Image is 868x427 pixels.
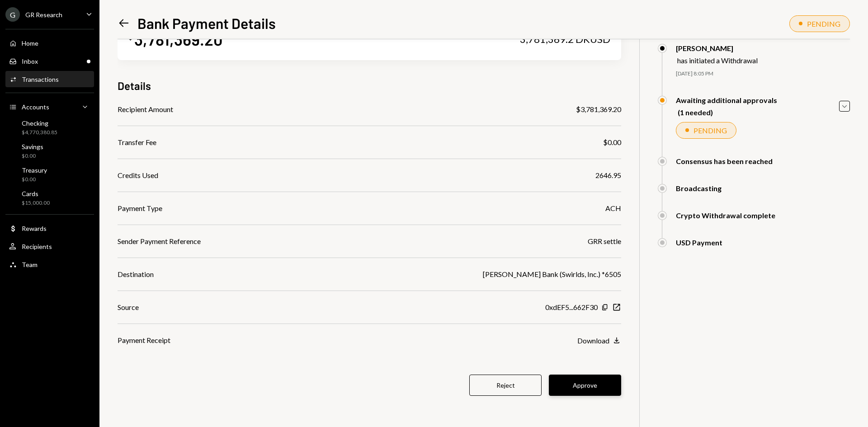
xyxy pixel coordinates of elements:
[118,236,201,247] div: Sender Payment Reference
[118,78,151,93] h3: Details
[676,157,773,165] div: Consensus has been reached
[549,375,621,396] button: Approve
[22,176,47,183] div: $0.00
[118,104,173,115] div: Recipient Amount
[22,119,57,127] div: Checking
[118,203,162,214] div: Payment Type
[676,44,758,52] div: [PERSON_NAME]
[22,152,43,160] div: $0.00
[22,225,47,232] div: Rewards
[5,220,94,236] a: Rewards
[676,184,722,192] div: Broadcasting
[5,117,94,138] a: Checking$4,770,380.85
[118,335,170,346] div: Payment Receipt
[118,302,139,313] div: Source
[577,336,621,346] button: Download
[483,269,621,280] div: [PERSON_NAME] Bank (Swirlds, Inc.) *6505
[5,71,94,87] a: Transactions
[676,96,777,104] div: Awaiting additional approvals
[118,170,158,181] div: Credits Used
[676,211,775,220] div: Crypto Withdrawal complete
[22,39,38,47] div: Home
[22,199,50,207] div: $15,000.00
[807,19,840,28] div: PENDING
[595,170,621,181] div: 2646.95
[678,108,777,117] div: (1 needed)
[588,236,621,247] div: GRR settle
[5,256,94,272] a: Team
[118,137,156,148] div: Transfer Fee
[676,70,850,78] div: [DATE] 8:05 PM
[22,103,49,111] div: Accounts
[22,143,43,150] div: Savings
[22,75,59,83] div: Transactions
[5,238,94,254] a: Recipients
[5,99,94,115] a: Accounts
[5,53,94,69] a: Inbox
[545,302,598,313] div: 0xdEF5...662F30
[605,203,621,214] div: ACH
[22,243,52,250] div: Recipients
[137,14,276,32] h1: Bank Payment Details
[22,57,38,65] div: Inbox
[5,7,20,22] div: G
[577,336,609,345] div: Download
[22,190,50,197] div: Cards
[22,166,47,174] div: Treasury
[693,126,727,135] div: PENDING
[22,129,57,136] div: $4,770,380.85
[5,187,94,209] a: Cards$15,000.00
[576,104,621,115] div: $3,781,369.20
[118,269,154,280] div: Destination
[5,164,94,185] a: Treasury$0.00
[469,375,542,396] button: Reject
[677,56,758,65] div: has initiated a Withdrawal
[22,261,38,268] div: Team
[603,137,621,148] div: $0.00
[25,11,62,19] div: GR Research
[5,140,94,162] a: Savings$0.00
[676,238,722,247] div: USD Payment
[5,35,94,51] a: Home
